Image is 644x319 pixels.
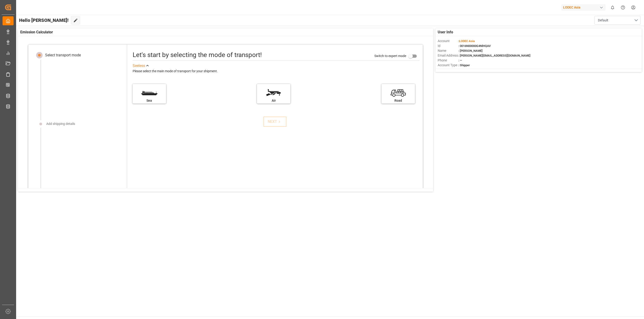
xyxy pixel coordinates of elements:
span: : 0016N00000G4NlHQAV [458,44,491,48]
span: Phone [438,58,458,63]
div: NEXT [268,119,282,124]
span: Name [438,48,458,53]
span: : Shipper [458,63,470,67]
div: Please select the main mode of transport for your shipment. [133,69,420,74]
span: Hello [PERSON_NAME]! [19,16,69,25]
button: show 0 new notifications [607,2,618,13]
span: Id [438,43,458,48]
div: Road [384,98,413,103]
div: Let's start by selecting the mode of transport! [133,50,262,60]
div: Add shipping details [46,121,75,126]
button: open menu [594,16,641,25]
span: : — [458,59,462,62]
div: Select transport mode [45,52,81,58]
span: : [458,39,475,43]
span: Emission Calculator [20,29,53,35]
div: Sea [135,98,164,103]
span: Email Address [438,53,458,58]
span: : [PERSON_NAME] [458,49,483,52]
button: Help Center [618,2,628,13]
span: Account [438,39,458,43]
div: LODEC Asia [561,4,606,11]
span: User Info [438,29,453,35]
div: Air [259,98,288,103]
span: LODEC Asia [459,39,475,43]
button: NEXT [263,117,286,127]
button: LODEC Asia [561,3,607,12]
span: : [PERSON_NAME][EMAIL_ADDRESS][DOMAIN_NAME] [458,54,530,57]
span: Default [598,18,608,23]
span: Account Type [438,63,458,68]
span: Switch to expert mode [374,54,406,58]
div: See less [133,63,145,69]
